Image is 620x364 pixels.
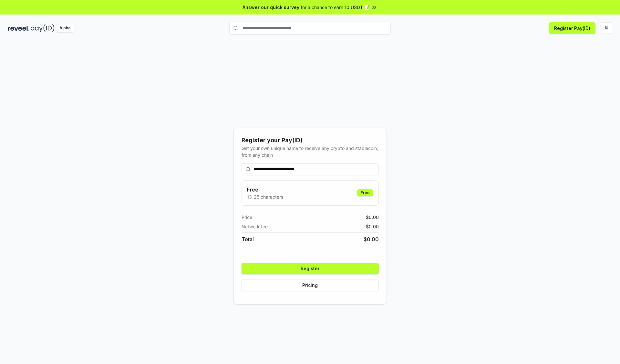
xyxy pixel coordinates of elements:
[357,189,373,196] div: Free
[247,186,283,193] h3: Free
[242,223,268,230] span: Network fee
[364,235,379,243] span: $ 0.00
[56,24,74,32] div: Alpha
[366,214,379,221] span: $ 0.00
[31,24,55,32] img: pay_id
[242,280,379,291] button: Pricing
[366,223,379,230] span: $ 0.00
[8,24,29,32] img: reveel_dark
[242,235,254,243] span: Total
[247,193,283,200] p: 13-25 characters
[242,263,379,274] button: Register
[242,214,252,221] span: Price
[549,22,595,34] button: Register Pay(ID)
[242,145,379,158] div: Get your own unique name to receive any crypto and stablecoin, from any chain
[242,136,379,145] div: Register your Pay(ID)
[301,4,370,11] span: for a chance to earn 10 USDT 📝
[243,4,299,11] span: Answer our quick survey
